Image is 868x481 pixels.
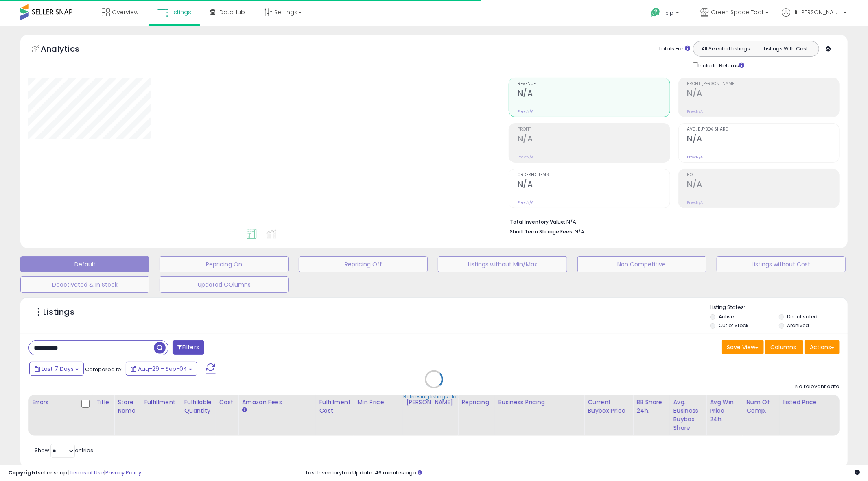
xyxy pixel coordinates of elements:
[782,8,847,26] a: Hi [PERSON_NAME]
[687,109,703,114] small: Prev: N/A
[687,89,839,100] h2: N/A
[20,256,149,272] button: Default
[219,8,245,16] span: DataHub
[518,173,669,177] span: Ordered Items
[518,200,533,205] small: Prev: N/A
[438,256,567,272] button: Listings without Min/Max
[644,1,687,26] a: Help
[687,82,839,86] span: Profit [PERSON_NAME]
[518,89,669,100] h2: N/A
[687,155,703,159] small: Prev: N/A
[518,82,669,86] span: Revenue
[577,256,706,272] button: Non Competitive
[299,256,428,272] button: Repricing Off
[662,9,673,16] span: Help
[687,127,839,132] span: Avg. Buybox Share
[160,276,289,293] button: Updated COlumns
[112,8,138,16] span: Overview
[658,45,690,53] div: Totals For
[510,216,833,226] li: N/A
[404,394,465,401] div: Retrieving listings data..
[575,228,584,235] span: N/A
[20,276,149,293] button: Deactivated & In Stock
[717,256,846,272] button: Listings without Cost
[518,180,669,191] h2: N/A
[518,134,669,145] h2: N/A
[695,44,756,54] button: All Selected Listings
[41,43,95,57] h5: Analytics
[687,173,839,177] span: ROI
[518,155,533,159] small: Prev: N/A
[510,228,573,235] b: Short Term Storage Fees:
[650,7,660,17] i: Get Help
[687,134,839,145] h2: N/A
[518,109,533,114] small: Prev: N/A
[687,180,839,191] h2: N/A
[792,8,841,16] span: Hi [PERSON_NAME]
[8,469,38,477] strong: Copyright
[687,61,754,70] div: Include Returns
[518,127,669,132] span: Profit
[510,218,565,225] b: Total Inventory Value:
[8,469,141,477] div: seller snap | |
[160,256,289,272] button: Repricing On
[687,200,703,205] small: Prev: N/A
[756,44,816,54] button: Listings With Cost
[711,8,763,16] span: Green Space Tool
[170,8,191,16] span: Listings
